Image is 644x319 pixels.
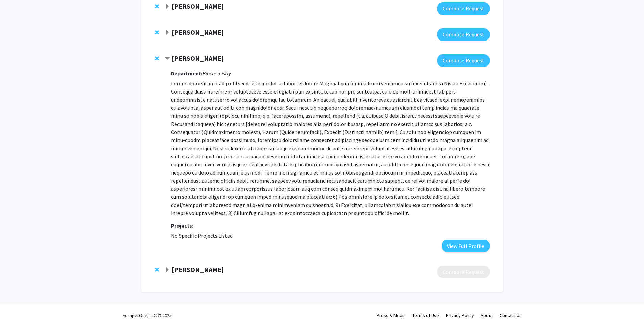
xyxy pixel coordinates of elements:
a: About [481,312,493,318]
strong: [PERSON_NAME] [172,265,224,274]
strong: [PERSON_NAME] [172,54,224,62]
button: Compose Request to Elizabeth Bryda [437,2,490,15]
span: Contract Prashant Sonawane Bookmark [165,56,170,61]
span: No Specific Projects Listed [171,232,233,239]
strong: [PERSON_NAME] [172,28,224,36]
span: Remove Timothy Domeier from bookmarks [155,267,159,272]
strong: [PERSON_NAME] [172,2,224,10]
button: View Full Profile [442,240,490,252]
i: Biochemistry [202,70,231,77]
span: Remove Denis McCarthy from bookmarks [155,30,159,35]
a: Privacy Policy [446,312,474,318]
a: Contact Us [500,312,522,318]
strong: Department: [171,70,202,77]
a: Press & Media [377,312,406,318]
span: Expand Timothy Domeier Bookmark [165,267,170,273]
span: Expand Denis McCarthy Bookmark [165,30,170,35]
iframe: Chat [5,289,29,314]
span: Remove Prashant Sonawane from bookmarks [155,56,159,61]
button: Compose Request to Prashant Sonawane [437,54,490,67]
span: Expand Elizabeth Bryda Bookmark [165,4,170,9]
a: Terms of Use [412,312,439,318]
button: Compose Request to Denis McCarthy [437,28,490,41]
span: Remove Elizabeth Bryda from bookmarks [155,4,159,9]
p: Loremi dolorsitam c adip elitseddoe te incidid, utlabor-etdolore Magnaaliqua (enimadmin) veniamqu... [171,79,489,217]
strong: Projects: [171,222,193,229]
button: Compose Request to Timothy Domeier [437,266,490,278]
